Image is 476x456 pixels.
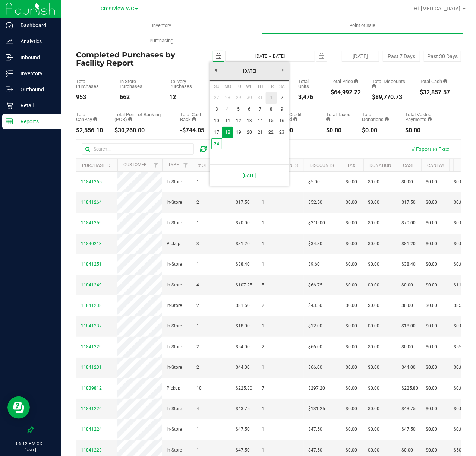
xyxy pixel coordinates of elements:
span: $210.00 [308,219,325,227]
span: 2 [196,364,199,371]
div: $2,556.10 [76,127,103,133]
span: 1 [262,447,264,454]
td: Current focused date is Monday, August 18, 2025 [222,127,233,138]
span: $0.00 [368,282,379,289]
span: 1 [196,219,199,227]
span: $43.75 [236,405,250,412]
span: $0.00 [346,405,357,412]
div: Total CanPay [76,112,103,122]
span: 1 [262,199,264,206]
span: $0.00 [368,302,379,309]
div: $0.00 [326,127,351,133]
a: 4 [222,104,233,115]
a: Type [168,162,179,167]
span: Pickup [167,385,180,392]
span: $0.00 [426,261,437,268]
span: $66.75 [308,282,322,289]
span: $0.00 [346,219,357,227]
inline-svg: Retail [6,102,13,109]
span: $43.75 [401,405,416,412]
div: Total Voided Payments [405,112,450,122]
span: In-Store [167,323,182,330]
span: $47.50 [236,426,250,433]
span: $81.50 [236,302,250,309]
div: $30,260.00 [114,127,169,133]
span: 3 [196,240,199,247]
span: 11841238 [81,303,102,308]
span: $0.00 [346,323,357,330]
span: $85.00 [454,302,468,309]
button: [DATE] [342,51,379,62]
span: 2 [196,302,199,309]
span: $9.60 [308,261,320,268]
div: Delivery Purchases [169,79,208,89]
span: 1 [262,323,264,330]
span: 11841223 [81,447,102,453]
span: 2 [196,343,199,351]
p: Outbound [13,85,58,94]
span: $0.00 [401,282,413,289]
span: $47.50 [401,426,416,433]
span: $38.40 [401,261,416,268]
span: $0.00 [346,364,357,371]
span: $0.00 [426,343,437,351]
span: $0.00 [454,323,465,330]
span: $0.00 [346,282,357,289]
a: 29 [233,92,244,104]
a: Customer [123,162,146,167]
span: $0.00 [426,178,437,186]
div: Total Donations [362,112,394,122]
span: 11841251 [81,262,102,267]
p: Inventory [13,69,58,78]
span: In-Store [167,302,182,309]
span: $0.00 [368,178,379,186]
span: Point of Sale [340,22,386,29]
span: $0.00 [454,240,465,247]
span: $0.00 [346,178,357,186]
a: Filter [180,159,192,171]
inline-svg: Dashboard [6,22,13,29]
span: 4 [196,282,199,289]
span: $225.80 [401,385,418,392]
span: 11841264 [81,200,102,205]
p: Analytics [13,37,58,46]
span: $0.00 [346,385,357,392]
span: $0.00 [368,240,379,247]
span: 2 [262,343,264,351]
span: $0.00 [368,343,379,351]
button: Past 7 Days [383,51,420,62]
i: Sum of the successful, non-voided cash payment transactions for all purchases in the date range. ... [443,79,447,84]
span: 1 [262,261,264,268]
span: $0.00 [346,199,357,206]
a: 27 [211,92,222,104]
span: $0.00 [426,219,437,227]
span: $0.00 [426,240,437,247]
th: Tuesday [233,81,244,92]
span: $0.00 [368,364,379,371]
span: $0.00 [401,343,413,351]
p: 06:12 PM CDT [3,440,58,447]
th: Friday [266,81,277,92]
span: $47.50 [308,447,322,454]
span: 7 [262,385,264,392]
p: Reports [13,117,58,126]
span: $0.00 [454,178,465,186]
span: $50.00 [454,447,468,454]
span: $12.00 [308,323,322,330]
span: 1 [196,426,199,433]
a: 13 [244,115,255,127]
div: Total Taxes [326,112,351,122]
a: Filter [150,159,162,171]
label: Pin the sidebar to full width on large screens [27,426,34,434]
span: In-Store [167,405,182,412]
span: select [316,51,327,61]
span: $0.00 [454,219,465,227]
a: 30 [244,92,255,104]
span: $34.80 [308,240,322,247]
span: $0.00 [454,364,465,371]
span: 1 [262,219,264,227]
span: $5.00 [308,178,320,186]
span: 2 [262,302,264,309]
span: In-Store [167,261,182,268]
a: Previous [210,64,221,76]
